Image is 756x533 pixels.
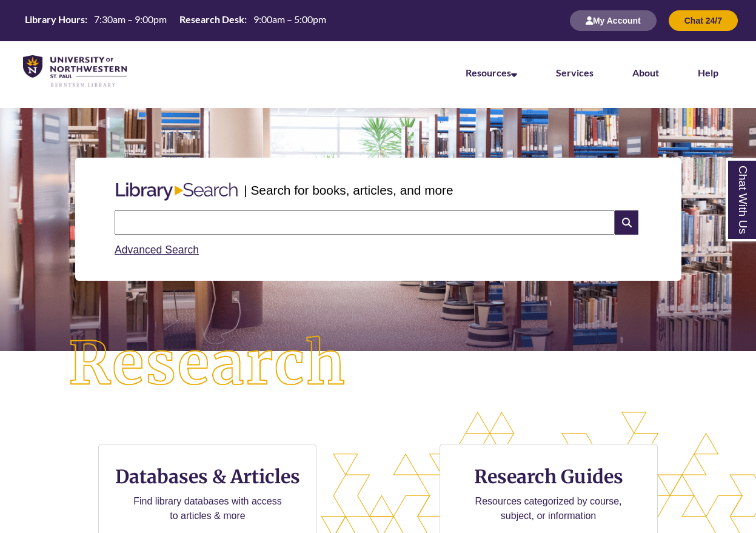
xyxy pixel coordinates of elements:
a: Help [698,67,718,78]
a: My Account [570,15,657,25]
a: Resources [466,67,517,78]
span: 9:00am – 5:00pm [253,13,326,25]
a: Services [556,67,594,78]
a: About [632,67,659,78]
img: Libary Search [110,178,244,206]
h3: Databases & Articles [109,465,306,488]
p: Resources categorized by course, subject, or information [469,494,627,523]
img: Research [38,305,378,423]
i: Search [615,210,638,235]
img: UNWSP Library Logo [23,55,127,88]
p: | Search for books, articles, and more [244,181,453,199]
button: My Account [570,10,657,31]
button: Chat 24/7 [669,10,738,31]
a: Chat 24/7 [669,15,738,25]
p: Find library databases with access to articles & more [129,494,287,523]
h3: Research Guides [450,465,647,488]
th: Library Hours: [20,13,89,26]
th: Research Desk: [175,13,249,26]
a: Advanced Search [115,244,199,256]
a: Hours Today [20,13,331,29]
table: Hours Today [20,13,331,28]
span: 7:30am – 9:00pm [94,13,167,25]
